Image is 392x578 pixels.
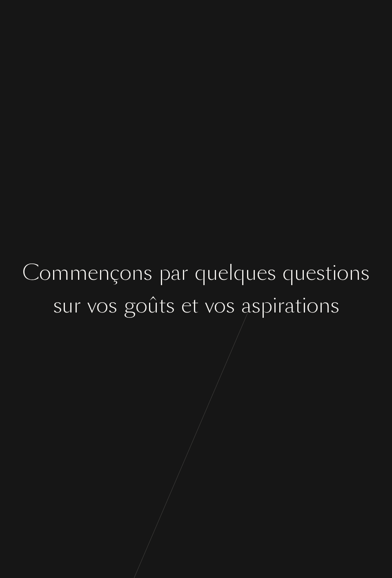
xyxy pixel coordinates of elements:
[87,290,96,321] div: v
[159,257,171,288] div: p
[283,257,294,288] div: q
[295,290,302,321] div: t
[69,257,88,288] div: m
[51,257,69,288] div: m
[277,290,285,321] div: r
[39,257,51,288] div: o
[307,290,318,321] div: o
[361,257,370,288] div: s
[207,257,218,288] div: u
[62,290,73,321] div: u
[143,257,152,288] div: s
[261,290,272,321] div: p
[218,257,228,288] div: e
[325,257,332,288] div: t
[195,257,207,288] div: q
[302,290,307,321] div: i
[131,257,143,288] div: n
[234,257,245,288] div: q
[241,290,252,321] div: a
[214,290,226,321] div: o
[147,290,159,321] div: û
[252,290,261,321] div: s
[306,257,316,288] div: e
[257,257,267,288] div: e
[96,290,108,321] div: o
[316,257,325,288] div: s
[332,257,337,288] div: i
[330,290,339,321] div: s
[272,290,277,321] div: i
[110,257,120,288] div: ç
[337,257,349,288] div: o
[226,290,235,321] div: s
[166,290,175,321] div: s
[98,257,110,288] div: n
[124,290,136,321] div: g
[228,257,234,288] div: l
[159,290,166,321] div: t
[181,290,192,321] div: e
[245,257,257,288] div: u
[88,257,98,288] div: e
[349,257,361,288] div: n
[181,257,188,288] div: r
[318,290,330,321] div: n
[267,257,276,288] div: s
[192,290,198,321] div: t
[53,290,62,321] div: s
[171,257,181,288] div: a
[120,257,131,288] div: o
[22,257,39,288] div: C
[294,257,306,288] div: u
[136,290,147,321] div: o
[285,290,295,321] div: a
[108,290,117,321] div: s
[205,290,214,321] div: v
[73,290,81,321] div: r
